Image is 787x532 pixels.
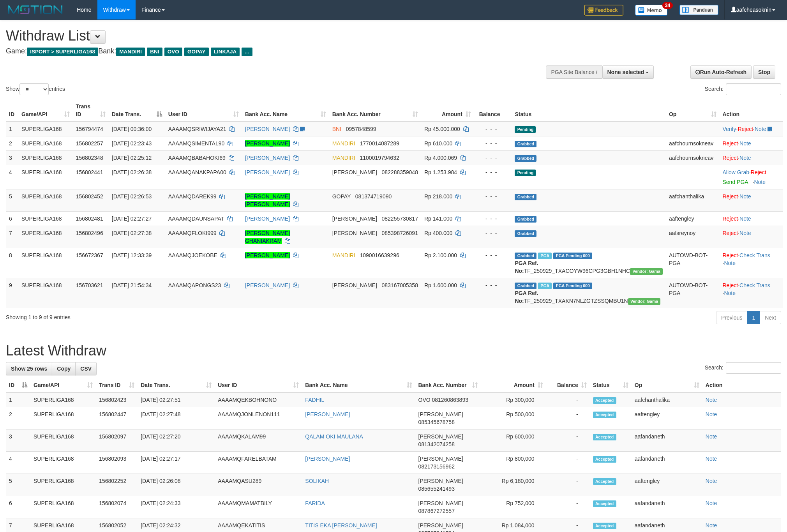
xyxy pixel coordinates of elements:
[168,140,224,147] span: AAAAMQSIMENTAL90
[355,193,392,200] span: Copy 081374719090 to clipboard
[584,5,623,16] img: Feedback.jpg
[30,407,96,429] td: SUPERLIGA168
[515,216,536,223] span: Grabbed
[666,248,720,278] td: AUTOWD-BOT-PGA
[76,252,103,258] span: 156672367
[346,126,376,132] span: Copy 0957848599 to clipboard
[424,193,452,200] span: Rp 218.000
[515,126,536,133] span: Pending
[96,496,138,518] td: 156802074
[666,278,720,308] td: AUTOWD-BOT-PGA
[112,216,152,222] span: [DATE] 02:27:27
[6,278,18,308] td: 9
[305,456,350,462] a: [PERSON_NAME]
[716,311,747,324] a: Previous
[477,140,509,147] div: - - -
[723,216,738,222] a: Reject
[19,83,49,95] select: Showentries
[11,366,47,372] span: Show 25 rows
[6,4,65,16] img: MOTION_logo.png
[302,378,415,392] th: Bank Acc. Name: activate to sort column ascending
[751,169,766,175] a: Reject
[706,411,717,417] a: Note
[702,378,781,392] th: Action
[421,99,474,122] th: Amount: activate to sort column ascending
[112,155,152,161] span: [DATE] 02:25:12
[538,283,552,289] span: Marked by aafchhiseyha
[424,282,457,288] span: Rp 1.600.000
[706,397,717,403] a: Note
[481,452,546,474] td: Rp 800,000
[329,99,421,122] th: Bank Acc. Number: activate to sort column ascending
[632,429,702,452] td: aafandaneth
[720,211,783,226] td: ·
[553,253,592,259] span: PGA Pending
[690,65,752,79] a: Run Auto-Refresh
[705,83,781,95] label: Search:
[515,141,536,147] span: Grabbed
[418,441,455,447] span: Copy 081342074258 to clipboard
[6,378,30,392] th: ID: activate to sort column descending
[546,452,590,474] td: -
[706,433,717,440] a: Note
[720,226,783,248] td: ·
[720,122,783,136] td: · ·
[632,496,702,518] td: aafandaneth
[706,478,717,484] a: Note
[546,474,590,496] td: -
[632,392,702,407] td: aafchanthalika
[515,155,536,162] span: Grabbed
[332,230,377,236] span: [PERSON_NAME]
[138,429,215,452] td: [DATE] 02:27:20
[418,397,431,403] span: OVO
[168,169,226,175] span: AAAAMQANAKPAPA00
[666,99,720,122] th: Op: activate to sort column ascending
[477,154,509,162] div: - - -
[477,193,509,200] div: - - -
[481,392,546,407] td: Rp 300,000
[184,48,209,56] span: GOPAY
[723,282,738,288] a: Reject
[215,378,302,392] th: User ID: activate to sort column ascending
[418,522,463,528] span: [PERSON_NAME]
[720,165,783,189] td: ·
[18,136,73,150] td: SUPERLIGA168
[754,179,766,185] a: Note
[30,429,96,452] td: SUPERLIGA168
[138,496,215,518] td: [DATE] 02:24:33
[76,169,103,175] span: 156802441
[30,452,96,474] td: SUPERLIGA168
[305,478,329,484] a: SOLIKAH
[332,216,377,222] span: [PERSON_NAME]
[18,122,73,136] td: SUPERLIGA168
[593,412,616,418] span: Accepted
[332,126,341,132] span: BNI
[418,463,455,470] span: Copy 082173156962 to clipboard
[168,193,217,200] span: AAAAMQDAREK99
[424,140,452,147] span: Rp 610.000
[515,290,538,304] b: PGA Ref. No:
[30,474,96,496] td: SUPERLIGA168
[481,378,546,392] th: Amount: activate to sort column ascending
[481,407,546,429] td: Rp 500,000
[138,392,215,407] td: [DATE] 02:27:51
[755,126,766,132] a: Note
[418,433,463,440] span: [PERSON_NAME]
[6,189,18,211] td: 5
[18,226,73,248] td: SUPERLIGA168
[515,260,538,274] b: PGA Ref. No:
[168,216,224,222] span: AAAAMQDAUNSAPAT
[332,140,355,147] span: MANDIRI
[723,179,748,185] a: Send PGA
[477,168,509,176] div: - - -
[215,452,302,474] td: AAAAMQFARELBATAM
[6,496,30,518] td: 6
[112,252,152,258] span: [DATE] 12:33:39
[76,216,103,222] span: 156802481
[52,362,76,375] a: Copy
[6,226,18,248] td: 7
[168,155,226,161] span: AAAAMQBABAHOKI69
[30,392,96,407] td: SUPERLIGA168
[18,211,73,226] td: SUPERLIGA168
[305,500,325,506] a: FARIDA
